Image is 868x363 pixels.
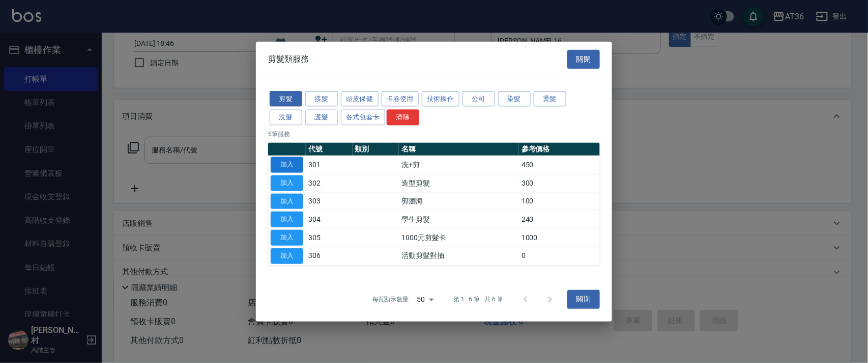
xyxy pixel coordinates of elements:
td: 洗+剪 [399,155,519,174]
button: 清除 [387,110,419,125]
td: 302 [306,174,353,192]
button: 加入 [271,193,303,209]
button: 卡卷使用 [382,91,419,107]
button: 洗髮 [270,110,302,125]
button: 加入 [271,248,303,264]
td: 學生剪髮 [399,210,519,228]
button: 加入 [271,175,303,191]
span: 剪髮類服務 [268,54,309,64]
p: 6 筆服務 [268,129,600,139]
button: 接髮 [305,91,338,107]
button: 護髮 [305,110,338,125]
th: 名稱 [399,143,519,156]
button: 剪髮 [270,91,302,107]
td: 造型剪髮 [399,174,519,192]
button: 各式包套卡 [341,110,385,125]
th: 參考價格 [519,143,600,156]
td: 0 [519,247,600,265]
td: 1000 [519,228,600,247]
th: 代號 [306,143,353,156]
button: 加入 [271,212,303,227]
button: 加入 [271,230,303,246]
td: 301 [306,155,353,174]
div: 50 [413,286,438,313]
button: 染髮 [498,91,531,107]
td: 305 [306,228,353,247]
td: 活動剪髮對抽 [399,247,519,265]
button: 關閉 [567,50,600,69]
td: 剪瀏海 [399,192,519,211]
td: 1000元剪髮卡 [399,228,519,247]
th: 類別 [353,143,399,156]
td: 300 [519,174,600,192]
button: 公司 [462,91,495,107]
td: 304 [306,210,353,228]
td: 240 [519,210,600,228]
td: 306 [306,247,353,265]
button: 技術操作 [422,91,459,107]
p: 每頁顯示數量 [372,295,409,304]
button: 加入 [271,157,303,173]
td: 100 [519,192,600,211]
button: 頭皮保健 [341,91,379,107]
button: 關閉 [567,290,600,309]
button: 燙髮 [534,91,566,107]
p: 第 1–6 筆 共 6 筆 [454,295,503,304]
td: 450 [519,155,600,174]
td: 303 [306,192,353,211]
